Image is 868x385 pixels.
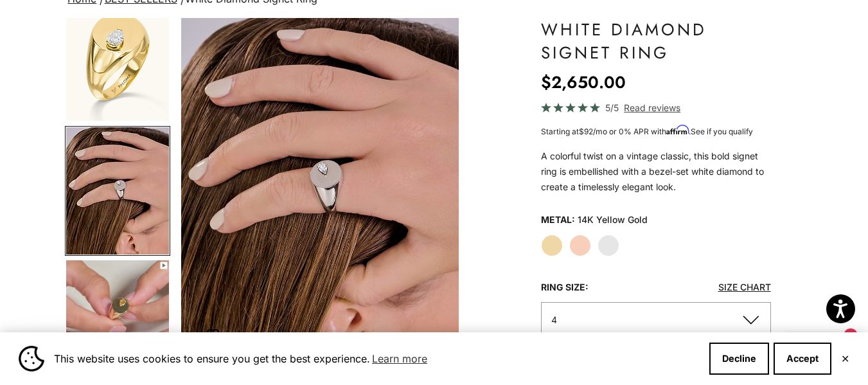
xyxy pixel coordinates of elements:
a: See if you qualify - Learn more about Affirm Financing (opens in modal) [691,127,753,136]
legend: Ring Size: [541,278,589,297]
a: Learn more [370,349,429,368]
legend: Metal: [541,210,575,229]
span: Starting at /mo or 0% APR with . [541,127,753,136]
button: Accept [774,343,831,375]
sale-price: $2,650.00 [541,69,626,95]
a: Size Chart [718,282,771,292]
a: 5/5 Read reviews [541,100,771,115]
button: Decline [709,343,769,375]
span: Affirm [666,125,689,135]
h1: White Diamond Signet Ring [541,18,771,64]
span: This website uses cookies to ensure you get the best experience. [54,349,699,368]
span: 5/5 [605,100,619,115]
span: Read reviews [624,100,680,115]
img: #YellowGold #WhiteGold #RoseGold [66,127,169,255]
img: wishlist [206,328,224,341]
button: 4 [541,302,771,337]
span: 4 [551,314,557,325]
button: Close [841,355,849,363]
button: Go to item 4 [65,126,170,256]
img: Cookie banner [19,346,44,372]
div: Item 4 of 15 [181,18,459,361]
p: A colorful twist on a vintage classic, this bold signet ring is embellished with a bezel-set whit... [541,148,771,195]
span: $92 [579,127,593,136]
variant-option-value: 14K Yellow Gold [578,210,648,229]
button: Add to Wishlist [206,323,245,348]
img: #YellowGold #WhiteGold #RoseGold [181,18,459,361]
